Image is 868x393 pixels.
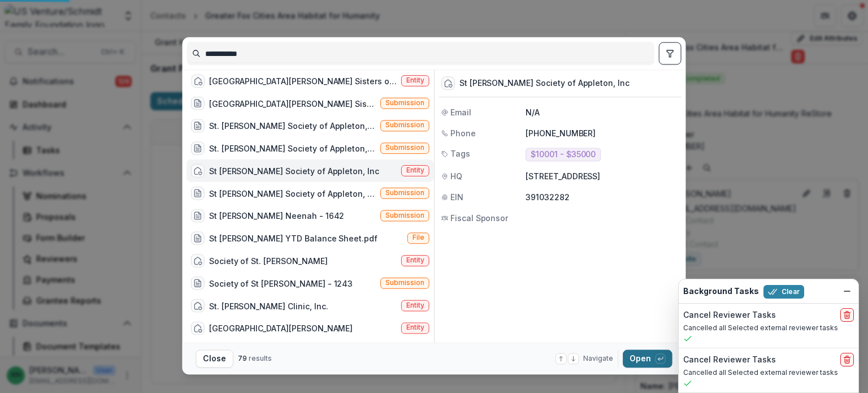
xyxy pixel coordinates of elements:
div: St. [PERSON_NAME] Society of Appleton, Inc. - 600 [209,120,376,132]
span: Submission [385,144,424,152]
span: File [413,234,424,242]
span: Submission [385,122,424,129]
p: Cancelled all Selected external reviewer tasks [683,323,854,333]
div: St [PERSON_NAME] Society of Appleton, Inc [459,79,630,88]
p: [STREET_ADDRESS] [526,170,679,182]
p: N/A [526,106,679,118]
div: St [PERSON_NAME] Society of Appleton, Inc - 2025 - Grant Application [209,188,376,200]
span: Entity [406,167,424,175]
div: Society of St [PERSON_NAME] - 1243 [209,278,353,290]
span: Entity [406,324,424,332]
div: [GEOGRAPHIC_DATA][PERSON_NAME] [209,322,353,334]
button: Open [623,350,672,368]
div: St. [PERSON_NAME] Society of Appleton, Inc. - 67 [209,142,376,154]
div: [GEOGRAPHIC_DATA][PERSON_NAME] Sisters of the Third Order of St. [PERSON_NAME] - 2025 - Grant App... [209,98,376,110]
p: Cancelled all Selected external reviewer tasks [683,368,854,378]
span: EIN [450,191,463,203]
h2: Background Tasks [683,287,759,296]
div: St [PERSON_NAME] Neenah - 1642 [209,210,345,222]
span: Phone [450,127,476,139]
button: delete [840,353,854,366]
p: 391032282 [526,191,679,203]
span: Submission [385,279,424,287]
button: toggle filters [659,42,682,65]
span: Submission [385,211,424,219]
h2: Cancel Reviewer Tasks [683,310,776,320]
button: delete [840,308,854,322]
span: Fiscal Sponsor [450,212,508,224]
div: Society of St. [PERSON_NAME] [209,255,328,267]
span: Submission [385,99,424,107]
h2: Cancel Reviewer Tasks [683,355,776,365]
div: St. [PERSON_NAME] Clinic, Inc. [209,300,328,312]
div: St [PERSON_NAME] YTD Balance Sheet.pdf [209,232,377,244]
span: Entity [406,257,424,265]
span: HQ [450,170,462,182]
div: [GEOGRAPHIC_DATA][PERSON_NAME] Sisters of the Third Order of St. [PERSON_NAME] [209,75,397,87]
span: Navigate [583,354,613,364]
span: Entity [406,301,424,309]
span: Entity [406,77,424,85]
span: 79 [238,355,247,363]
button: Close [196,350,233,368]
p: [PHONE_NUMBER] [526,127,679,139]
button: Dismiss [840,284,854,298]
span: Submission [385,189,424,197]
span: Email [450,106,471,118]
button: Clear [763,285,804,299]
div: St [PERSON_NAME] Society of Appleton, Inc [209,165,379,177]
span: results [249,355,272,363]
span: Tags [450,148,470,160]
span: $10001 - $35000 [531,150,596,159]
